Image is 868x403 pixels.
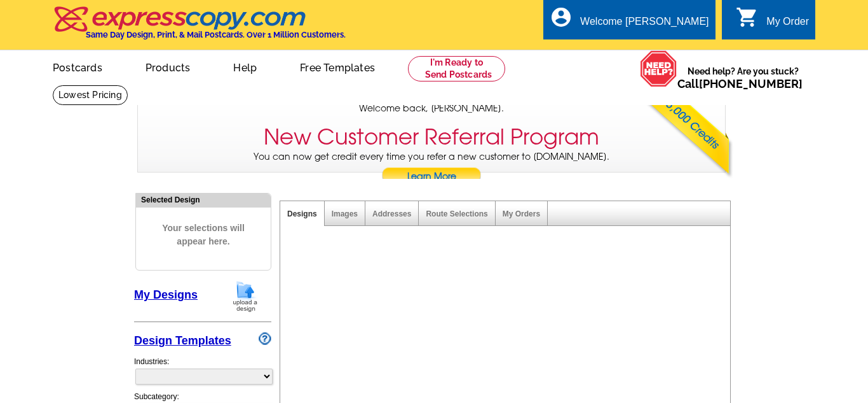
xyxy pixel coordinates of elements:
a: Learn More [381,167,482,187]
span: Welcome back, [PERSON_NAME]. [359,102,504,115]
a: [PHONE_NUMBER] [699,77,803,90]
a: Images [332,209,358,218]
img: help [640,50,677,87]
i: shopping_cart [736,6,759,29]
i: account_circle [550,6,573,29]
h3: New Customer Referral Program [264,124,599,150]
p: You can now get credit every time you refer a new customer to [DOMAIN_NAME]. [138,150,725,187]
span: Call [677,77,803,90]
a: My Orders [503,209,540,218]
a: Same Day Design, Print, & Mail Postcards. Over 1 Million Customers. [53,15,346,39]
div: My Order [766,16,809,34]
img: design-wizard-help-icon.png [259,332,271,345]
a: Designs [287,209,317,218]
a: Free Templates [280,52,395,81]
a: Postcards [32,52,123,81]
span: Your selections will appear here. [146,209,261,261]
a: Products [125,52,211,81]
div: Selected Design [136,194,271,206]
div: Industries: [134,350,271,391]
span: Need help? Are you stuck? [677,65,809,90]
a: Design Templates [134,334,231,347]
img: upload-design [229,280,262,313]
h4: Same Day Design, Print, & Mail Postcards. Over 1 Million Customers. [86,30,346,39]
div: Welcome [PERSON_NAME] [580,16,709,34]
a: Help [213,52,277,81]
a: shopping_cart My Order [736,14,809,30]
a: My Designs [134,288,198,301]
a: Route Selections [426,209,487,218]
a: Addresses [372,209,411,218]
